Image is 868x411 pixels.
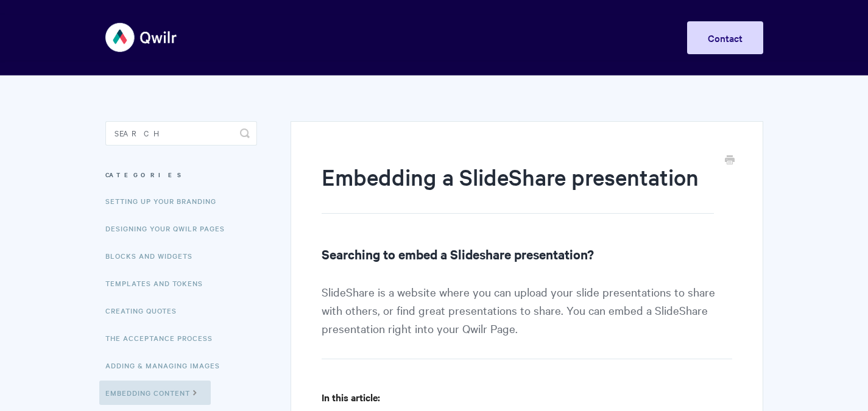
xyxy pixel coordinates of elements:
a: Contact [687,21,763,54]
h2: Searching to embed a Slideshare presentation? [322,244,732,264]
h3: Categories [105,164,257,186]
input: Search [105,121,257,146]
h4: In this article: [322,390,732,405]
a: Embedding Content [99,381,211,405]
a: Setting up your Branding [105,189,225,213]
a: The Acceptance Process [105,326,222,350]
a: Print this Article [725,154,735,167]
a: Templates and Tokens [105,271,212,295]
a: Creating Quotes [105,298,186,323]
a: Adding & Managing Images [105,353,229,378]
img: Qwilr Help Center [105,15,178,60]
h1: Embedding a SlideShare presentation [322,161,713,214]
a: Designing Your Qwilr Pages [105,216,234,241]
p: SlideShare is a website where you can upload your slide presentations to share with others, or fi... [322,283,732,359]
a: Blocks and Widgets [105,244,202,268]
